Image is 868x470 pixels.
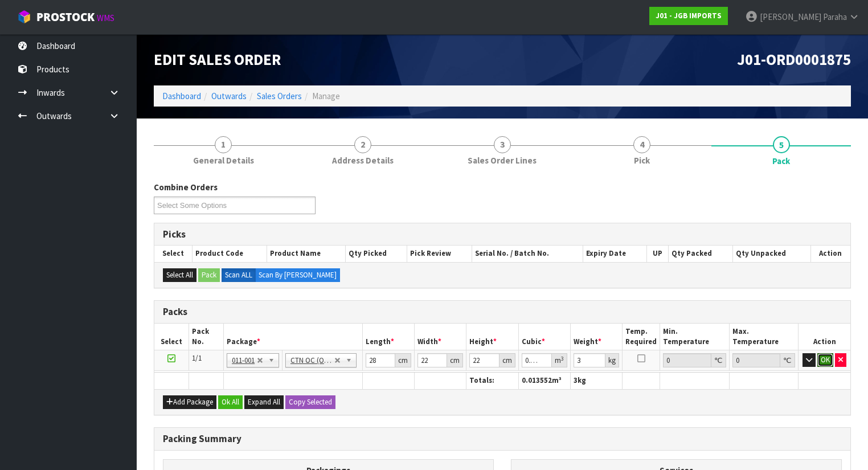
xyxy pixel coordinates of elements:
span: ProStock [36,10,95,24]
h3: Picks [163,229,842,240]
th: Name [293,371,415,398]
th: Cubic [518,324,570,350]
h3: Packing Summary [163,434,842,444]
img: cube-alt.png [17,10,31,24]
th: Pick Review [407,246,472,261]
span: [PERSON_NAME] [760,11,821,22]
th: Code [224,371,293,398]
span: J01-ORD0001875 [737,50,851,69]
button: Select All [163,268,196,282]
th: Serial No. / Batch No. [415,371,519,398]
button: Pack [198,268,220,282]
span: Manage [312,91,340,101]
label: Scan By [PERSON_NAME] [255,268,340,282]
th: Product Name [267,246,346,261]
small: WMS [97,13,114,23]
span: 0.013552 [522,375,552,385]
th: Qty Packed [572,371,624,398]
span: 1/1 [192,353,202,363]
th: Select [154,246,193,261]
th: Action [798,371,850,398]
span: Edit Sales Order [154,50,281,69]
th: Pack No. [189,324,224,350]
button: OK [817,353,833,367]
a: Sales Orders [257,91,302,101]
div: cm [499,353,515,367]
div: cm [447,353,463,367]
th: Max. Temperature [728,371,798,398]
span: General Details [193,154,254,166]
th: Height [466,324,518,350]
div: kg [605,353,619,367]
span: 4 [633,136,650,153]
span: 5 [773,136,790,153]
a: J01 - JGB IMPORTS [649,7,728,25]
th: UP [646,246,669,261]
span: 3 [574,375,578,385]
label: Combine Orders [154,181,218,193]
div: cm [395,353,411,367]
button: Add Package [163,395,216,409]
strong: J01 - JGB IMPORTS [656,11,722,21]
sup: 3 [561,355,564,362]
th: Expiry Date [520,371,572,398]
th: Select [154,324,189,350]
span: Expand All [248,397,280,407]
a: Outwards [211,91,247,101]
h3: Packs [163,306,842,317]
span: CTN OC (OCCASIONAL) [290,354,334,367]
div: ℃ [711,353,726,367]
th: Serial No. / Batch No. [472,246,583,261]
button: Copy Selected [285,395,335,409]
th: Min. Temperature [659,371,728,398]
th: Expiry Date [583,246,646,261]
a: Dashboard [162,91,201,101]
th: Action [799,324,850,350]
span: Sales Order Lines [468,154,537,166]
th: # [154,371,224,398]
th: Qty Packed [669,246,733,261]
div: ℃ [780,353,795,367]
th: kg [571,373,623,389]
th: Weight [571,324,623,350]
th: Package [224,324,363,350]
button: Ok All [218,395,243,409]
span: 011-001 [232,354,257,367]
th: Totals: [466,373,518,389]
th: Temp. Required [623,324,660,350]
span: 2 [354,136,371,153]
th: Qty Picked [346,246,407,261]
button: Expand All [244,395,284,409]
th: Product Code [193,246,267,261]
th: Action [810,246,850,261]
label: Scan ALL [222,268,256,282]
th: m³ [518,373,570,389]
span: Pack [772,155,790,167]
th: Width [415,324,466,350]
span: Address Details [332,154,394,166]
th: Max. Temperature [729,324,799,350]
span: 1 [215,136,232,153]
th: Min. Temperature [660,324,730,350]
div: m [552,353,567,367]
th: Length [363,324,415,350]
th: Qty Unpacked [733,246,811,261]
span: Pick [634,154,650,166]
th: DG Class [624,371,659,398]
span: 3 [494,136,511,153]
span: Paraha [823,11,847,22]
